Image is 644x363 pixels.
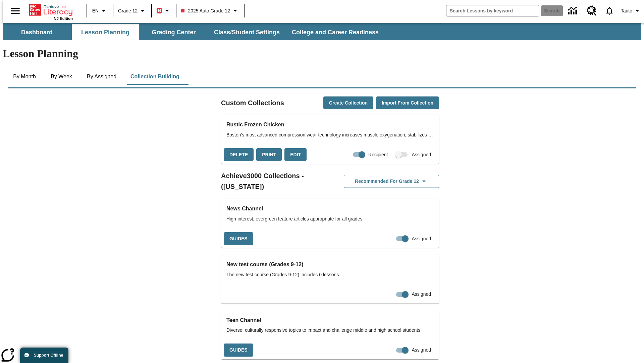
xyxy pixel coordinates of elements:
[178,5,241,17] button: Class: 2025 Auto Grade 12, Select your class
[3,23,641,40] div: SubNavbar
[34,353,63,358] span: Support Offline
[446,5,539,16] input: search field
[323,96,373,110] button: Create Collection
[3,24,385,40] div: SubNavbar
[412,291,431,298] span: Assigned
[564,2,583,20] a: Data Center
[118,7,138,14] span: Grade 12
[140,24,207,40] button: Grading Center
[226,327,434,334] span: Diverse, culturally responsive topics to impact and challenge middle and high school students
[221,97,284,108] h2: Custom Collections
[54,16,73,21] span: NJ Edition
[3,24,70,40] button: Dashboard
[344,175,439,188] button: Recommended for Grade 12
[412,151,431,158] span: Assigned
[5,1,25,21] button: Open side menu
[412,235,431,242] span: Assigned
[29,2,73,21] div: Home
[115,5,149,17] button: Grade: Grade 12, Select a grade
[125,69,185,85] button: Collection Building
[181,7,230,14] span: 2025 Auto Grade 12
[45,69,78,85] button: By Week
[224,148,254,161] button: Delete
[226,271,434,278] span: The new test course (Grades 9-12) includes 0 lessons.
[226,260,434,269] h3: New test course (Grades 9-12)
[583,2,601,20] a: Resource Center, Will open in new tab
[256,148,282,161] button: Print, will open in a new window
[368,151,388,158] span: Recipient
[226,131,434,138] span: Boston's most advanced compression wear technology increases muscle oxygenation, stabilizes activ...
[226,204,434,213] h3: News Channel
[621,7,632,14] span: Tauto
[221,170,330,192] h2: Achieve3000 Collections - ([US_STATE])
[376,96,439,110] button: Import from Collection
[209,24,285,40] button: Class/Student Settings
[224,344,253,357] button: Guides
[601,2,618,19] a: Notifications
[224,232,253,245] button: Guides
[618,5,644,17] button: Profile/Settings
[412,347,431,354] span: Assigned
[154,5,174,17] button: Boost Class color is red. Change class color
[286,24,384,40] button: College and Career Readiness
[226,215,434,223] span: High-interest, evergreen feature articles appropriate for all grades
[89,5,111,17] button: Language: EN, Select a language
[226,316,434,325] h3: Teen Channel
[158,6,161,15] span: B
[3,47,641,60] h1: Lesson Planning
[82,69,122,85] button: By Assigned
[92,7,99,14] span: EN
[226,120,434,129] h3: Rustic Frozen Chicken
[20,348,68,363] button: Support Offline
[284,148,307,161] button: Edit
[8,69,41,85] button: By Month
[72,24,139,40] button: Lesson Planning
[29,3,73,16] a: Home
